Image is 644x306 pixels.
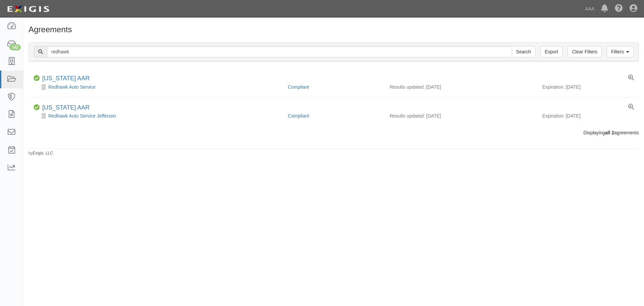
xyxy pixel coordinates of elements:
[42,104,90,112] div: California AAR
[540,46,562,57] a: Export
[628,75,634,81] a: View results summary
[34,84,283,90] div: Redhawk Auto Service
[5,3,51,15] img: logo-5460c22ac91f19d4615b14bd174203de0afe785f0fc80cf4dbbc73dc1793850b.png
[48,84,96,90] a: Redhawk Auto Service
[615,5,623,13] i: Help Center - Complianz
[33,151,53,156] a: Exigis, LLC
[390,113,532,119] div: Results updated: [DATE]
[288,84,309,90] a: Compliant
[390,84,532,90] div: Results updated: [DATE]
[42,75,90,82] a: [US_STATE] AAR
[288,113,309,119] a: Compliant
[29,25,639,34] h1: Agreements
[512,46,535,57] input: Search
[34,104,40,111] i: Compliant
[607,46,634,57] a: Filters
[34,75,40,81] i: Compliant
[628,104,634,110] a: View results summary
[47,46,512,57] input: Search
[605,130,614,135] b: all 2
[542,84,634,90] div: Expiration: [DATE]
[582,2,598,15] a: AAA
[29,150,53,156] small: by
[23,129,644,136] div: Displaying agreements
[42,104,90,111] a: [US_STATE] AAR
[48,113,116,119] a: Redhawk Auto Service Jefferson
[542,113,634,119] div: Expiration: [DATE]
[42,75,90,82] div: California AAR
[568,46,601,57] a: Clear Filters
[9,44,21,50] div: 142
[34,113,283,119] div: Redhawk Auto Service Jefferson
